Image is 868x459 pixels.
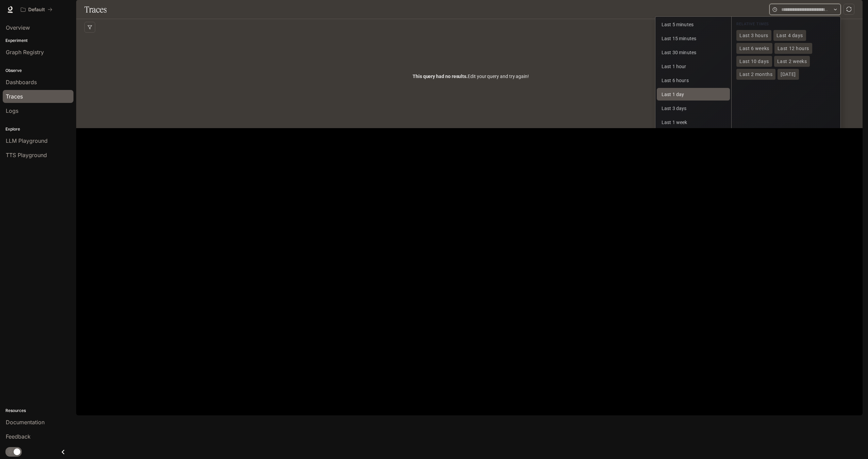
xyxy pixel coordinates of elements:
[662,120,687,125] span: Last 1 week
[773,30,806,41] button: Last 4 days
[657,74,730,87] button: Last 6 hours
[774,56,810,67] button: Last 2 weeks
[739,72,772,77] span: Last 2 months
[774,43,812,54] button: Last 12 hours
[657,18,730,31] button: Last 5 minutes
[657,102,730,114] button: Last 3 days
[657,116,730,128] button: Last 1 week
[736,43,772,54] button: Last 6 weeks
[657,60,730,73] button: Last 1 hour
[778,46,809,51] span: Last 12 hours
[18,3,55,16] button: All workspaces
[413,73,529,80] span: Edit your query and try again!
[662,36,696,41] span: Last 15 minutes
[736,56,772,67] button: Last 10 days
[781,72,796,77] span: [DATE]
[739,46,769,51] span: Last 6 weeks
[662,106,687,111] span: Last 3 days
[662,78,689,83] span: Last 6 hours
[662,50,696,55] span: Last 30 minutes
[777,59,807,64] span: Last 2 weeks
[778,69,799,80] button: [DATE]
[777,33,803,39] span: Last 4 days
[736,21,836,30] div: RELATIVE TIMES
[28,7,45,13] p: Default
[662,22,694,27] span: Last 5 minutes
[84,3,106,16] h1: Traces
[739,33,768,39] span: Last 3 hours
[662,92,684,97] span: Last 1 day
[736,69,775,80] button: Last 2 months
[662,64,686,69] span: Last 1 hour
[657,46,730,59] button: Last 30 minutes
[736,30,771,41] button: Last 3 hours
[413,74,468,79] span: This query had no results.
[846,6,852,12] span: sync
[657,88,730,101] button: Last 1 day
[657,32,730,45] button: Last 15 minutes
[739,59,769,64] span: Last 10 days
